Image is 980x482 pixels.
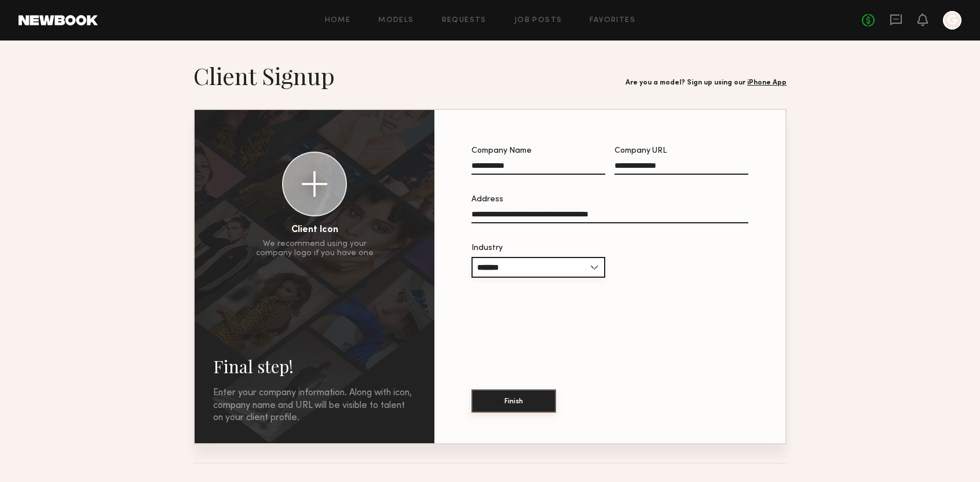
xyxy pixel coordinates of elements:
[378,17,414,24] a: Models
[615,161,748,175] input: Company URL
[471,161,605,175] input: Company Name
[193,61,335,90] h1: Client Signup
[471,389,556,413] button: Finish
[256,240,374,258] div: We recommend using your company logo if you have one
[325,17,351,24] a: Home
[213,387,416,425] div: Enter your company information. Along with icon, company name and URL will be visible to talent o...
[442,17,487,24] a: Requests
[943,11,961,30] a: G
[291,226,338,235] div: Client Icon
[626,79,787,87] div: Are you a model? Sign up using our
[514,17,562,24] a: Job Posts
[471,196,748,204] div: Address
[213,355,416,378] h2: Final step!
[471,210,748,223] input: Address
[590,17,635,24] a: Favorites
[471,147,605,155] div: Company Name
[615,147,748,155] div: Company URL
[471,244,605,252] div: Industry
[747,79,787,86] a: iPhone App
